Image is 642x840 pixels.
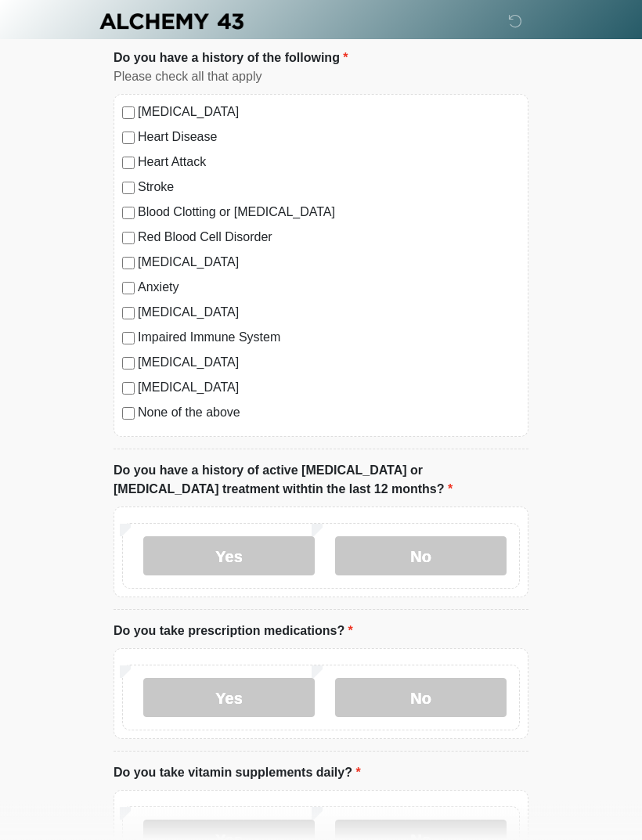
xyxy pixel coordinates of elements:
[122,258,135,270] input: [MEDICAL_DATA]
[138,103,520,122] label: [MEDICAL_DATA]
[122,107,135,120] input: [MEDICAL_DATA]
[122,308,135,320] input: [MEDICAL_DATA]
[138,279,520,297] label: Anxiety
[122,233,135,245] input: Red Blood Cell Disorder
[143,679,315,718] label: Yes
[138,153,520,172] label: Heart Attack
[143,537,315,576] label: Yes
[122,358,135,370] input: [MEDICAL_DATA]
[122,182,135,195] input: Stroke
[138,229,520,247] label: Red Blood Cell Disorder
[122,283,135,295] input: Anxiety
[138,178,520,197] label: Stroke
[138,354,520,373] label: [MEDICAL_DATA]
[138,404,520,423] label: None of the above
[122,132,135,145] input: Heart Disease
[138,304,520,323] label: [MEDICAL_DATA]
[138,204,520,222] label: Blood Clotting or [MEDICAL_DATA]
[138,329,520,348] label: Impaired Immune System
[138,379,520,398] label: [MEDICAL_DATA]
[335,537,507,576] label: No
[335,679,507,718] label: No
[114,764,361,783] label: Do you take vitamin supplements daily?
[122,333,135,345] input: Impaired Immune System
[98,12,245,31] img: Alchemy 43 Logo
[114,462,528,499] label: Do you have a history of active [MEDICAL_DATA] or [MEDICAL_DATA] treatment withtin the last 12 mo...
[122,157,135,170] input: Heart Attack
[114,49,348,68] label: Do you have a history of the following
[122,383,135,395] input: [MEDICAL_DATA]
[114,622,353,641] label: Do you take prescription medications?
[138,254,520,272] label: [MEDICAL_DATA]
[138,128,520,147] label: Heart Disease
[114,68,528,87] div: Please check all that apply
[122,408,135,420] input: None of the above
[122,207,135,220] input: Blood Clotting or [MEDICAL_DATA]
